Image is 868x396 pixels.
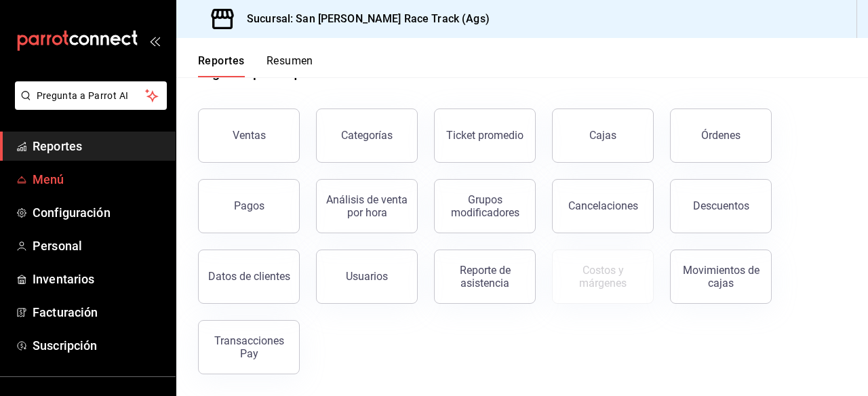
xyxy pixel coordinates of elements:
button: open_drawer_menu [149,35,160,46]
span: Configuración [33,203,165,222]
button: Reportes [198,54,245,77]
button: Análisis de venta por hora [316,179,418,233]
div: navigation tabs [198,54,313,77]
button: Descuentos [670,179,772,233]
button: Cancelaciones [552,179,654,233]
span: Reportes [33,137,165,155]
button: Contrata inventarios para ver este reporte [552,250,654,304]
span: Facturación [33,303,165,321]
div: Ventas [233,129,266,142]
button: Ticket promedio [434,108,536,163]
div: Análisis de venta por hora [325,193,409,219]
span: Pregunta a Parrot AI [37,89,146,103]
div: Usuarios [346,270,388,283]
button: Pregunta a Parrot AI [15,81,167,110]
div: Reporte de asistencia [443,264,527,290]
div: Datos de clientes [208,270,290,283]
a: Pregunta a Parrot AI [9,98,167,113]
button: Transacciones Pay [198,320,300,374]
button: Grupos modificadores [434,179,536,233]
div: Costos y márgenes [561,264,645,290]
button: Órdenes [670,108,772,163]
span: Inventarios [33,270,165,288]
div: Movimientos de cajas [679,264,763,290]
div: Categorías [341,129,393,142]
span: Menú [33,170,165,189]
button: Categorías [316,108,418,163]
div: Cajas [589,129,616,142]
button: Movimientos de cajas [670,250,772,304]
div: Órdenes [701,129,741,142]
div: Descuentos [693,199,749,212]
div: Cancelaciones [568,199,638,212]
span: Personal [33,237,165,255]
div: Pagos [234,199,264,212]
h3: Sucursal: San [PERSON_NAME] Race Track (Ags) [236,11,490,27]
button: Resumen [267,54,313,77]
button: Reporte de asistencia [434,250,536,304]
span: Suscripción [33,336,165,355]
button: Ventas [198,108,300,163]
button: Cajas [552,108,654,163]
button: Datos de clientes [198,250,300,304]
button: Pagos [198,179,300,233]
div: Transacciones Pay [207,334,291,360]
button: Usuarios [316,250,418,304]
div: Ticket promedio [446,129,524,142]
div: Grupos modificadores [443,193,527,219]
